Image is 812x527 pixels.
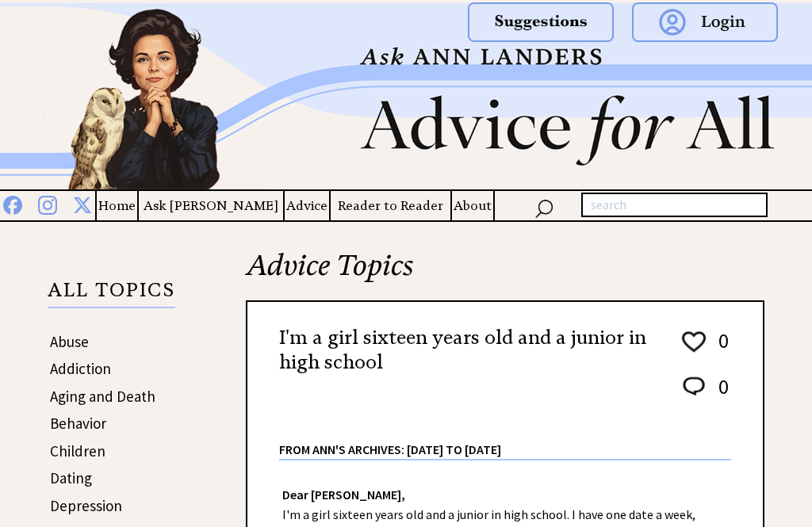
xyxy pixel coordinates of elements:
[581,193,768,218] input: search
[279,417,731,459] div: From Ann's Archives: [DATE] to [DATE]
[680,328,708,356] img: heart_outline%201.png
[282,487,405,502] strong: Dear [PERSON_NAME],
[680,374,708,399] img: message_round%202.png
[246,246,764,300] h2: Advice Topics
[50,332,89,351] a: Abuse
[632,2,778,42] img: login.png
[73,193,92,214] img: x%20blue.png
[50,496,122,515] a: Depression
[48,281,175,308] p: ALL TOPICS
[710,373,730,415] td: 0
[50,387,155,406] a: Aging and Death
[50,441,105,460] a: Children
[331,196,451,216] a: Reader to Reader
[50,468,92,487] a: Dating
[50,359,111,378] a: Addiction
[50,414,106,433] a: Behavior
[452,196,493,216] a: About
[534,196,553,219] img: search_nav.png
[38,193,57,215] img: instagram%20blue.png
[3,193,22,215] img: facebook%20blue.png
[710,327,730,372] td: 0
[468,2,614,42] img: suggestions.png
[139,196,283,216] a: Ask [PERSON_NAME]
[285,196,329,216] a: Advice
[97,196,137,216] a: Home
[279,326,652,375] h2: I'm a girl sixteen years old and a junior in high school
